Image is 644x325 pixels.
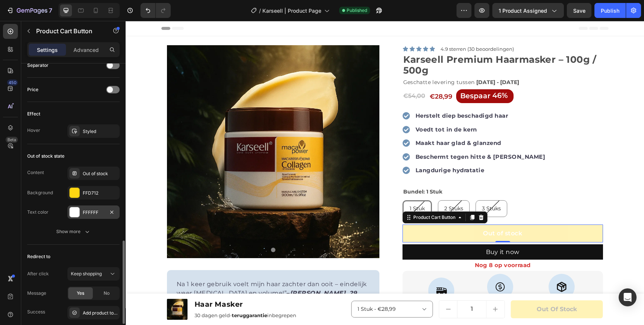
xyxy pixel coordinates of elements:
strong: – [161,269,164,276]
button: Out of stock [277,204,477,222]
button: Save [567,3,591,18]
span: Published [347,7,367,14]
strong: Nog 8 op voorraad [349,241,405,248]
span: 3 Stuks [356,184,375,191]
p: Advanced [73,46,99,54]
div: Undo/Redo [141,3,171,18]
p: Settings [37,46,58,54]
a: Section [290,25,296,31]
span: 2 Stuks [319,184,338,191]
p: Product Cart Button [36,27,100,35]
p: Na 1 keer gebruik voelt mijn haar zachter dan ooit – eindelijk weer [MEDICAL_DATA] en volume!” [51,259,244,286]
div: Price [27,86,38,93]
div: Out of stock [411,285,451,292]
div: Out of stock [83,170,118,177]
div: Bespaar [334,69,366,81]
div: Out of stock [357,208,397,217]
div: After click [27,270,49,277]
p: 30 dagen geld- inbegrepen [69,291,171,298]
div: Add product to cart successfully [83,310,118,316]
div: Beta [6,137,18,143]
a: Section [304,25,310,31]
span: Karseell | Product Page [262,7,321,15]
div: Buy it now [360,226,394,236]
div: FFFFFF [83,209,104,216]
button: Keep shopping [67,267,120,281]
div: Styled [83,128,118,135]
span: / [259,7,261,15]
div: Background [27,189,53,196]
div: Show more [56,228,91,235]
strong: Voedt tot in de kern [290,105,351,112]
span: No [104,290,110,297]
div: Effect [27,111,40,117]
div: Publish [601,7,619,15]
div: €54,00 [277,71,300,80]
a: Section [284,25,290,31]
div: FFD712 [83,190,118,196]
a: Section [297,25,303,31]
input: quantity [332,280,361,297]
button: 7 [3,3,56,18]
iframe: Design area [126,21,644,325]
button: Out of stock [385,279,477,298]
span: 4.9 sterren (30 beoordelingen) [315,25,388,31]
button: Dot [145,227,150,231]
span: Yes [77,290,84,297]
span: Keep shopping [71,271,102,276]
strong: Beschermt tegen hitte & [PERSON_NAME] [290,132,420,139]
div: Content [27,169,44,176]
strong: Herstelt diep beschadigd haar [290,91,383,98]
span: 1 Stuk [284,184,299,191]
button: Show more [27,225,120,238]
div: Success [27,309,45,315]
p: 7 [49,6,52,15]
div: Out of stock state [27,153,64,160]
legend: Bundel: 1 Stuk [277,165,318,176]
button: increment [361,280,379,297]
div: Redirect to [27,253,50,260]
button: Buy it now [277,223,477,239]
a: Section [277,25,283,31]
div: Hover [27,127,40,134]
span: 1 product assigned [499,7,547,15]
span: Save [573,7,585,14]
div: €28,99 [303,71,328,80]
div: Separator [27,62,48,69]
div: 450 [7,80,18,86]
button: decrement [314,280,332,297]
div: Open Intercom Messenger [619,288,637,306]
span: [DATE] - [DATE] [351,58,394,65]
strong: teruggarantie [106,291,142,297]
strong: Maakt haar glad & glanzend [290,118,376,126]
button: Publish [594,3,626,18]
div: Text color [27,209,48,216]
button: 1 product assigned [492,3,564,18]
div: 46% [366,69,383,80]
div: Message [27,290,46,297]
span: Geschatte levering tussen [278,58,349,65]
strong: Karseell Premium Haarmasker – 100g / 500g [278,33,471,55]
div: Product Cart Button [286,193,331,200]
strong: Langdurige hydratatie [290,146,359,153]
h1: Haar Masker [68,278,171,289]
